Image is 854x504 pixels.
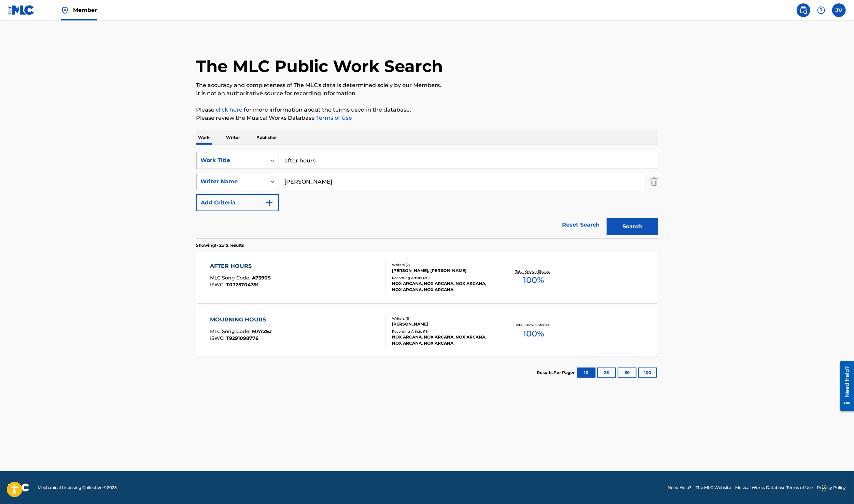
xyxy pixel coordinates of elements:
[817,6,825,14] img: help
[799,6,808,14] img: search
[61,6,69,14] img: Top Rightsholder
[196,194,279,211] button: Add Criteria
[607,218,658,235] button: Search
[832,3,846,17] div: User Menu
[196,114,658,122] p: Please review the Musical Works Database
[515,269,552,274] p: Total Known Shares:
[196,56,443,76] h1: The MLC Public Work Search
[38,485,117,491] span: Mechanical Licensing Collective © 2025
[559,217,603,232] a: Reset Search
[265,199,274,207] img: 9d2ae6d4665cec9f34b9.svg
[638,368,657,378] button: 100
[650,173,658,190] img: Delete Criterion
[196,89,658,98] p: It is not an authoritative source for recording information.
[392,262,495,268] div: Writers ( 2 )
[255,130,279,145] p: Publisher
[196,252,658,303] a: AFTER HOURSMLC Song Code:A7390SISWC:T0725704391Writers (2)[PERSON_NAME], [PERSON_NAME]Recording A...
[73,6,97,14] span: Member
[210,316,272,324] div: MOURNING HOURS
[210,328,252,334] span: MLC Song Code :
[814,3,828,17] div: Help
[210,275,252,281] span: MLC Song Code :
[515,322,552,328] p: Total Known Shares:
[392,316,495,321] div: Writers ( 1 )
[577,368,596,378] button: 10
[820,471,854,504] iframe: Chat Widget
[523,328,544,340] span: 100 %
[196,81,658,89] p: The accuracy and completeness of The MLC's data is determined solely by our Members.
[196,242,244,248] p: Showing 1 - 2 of 2 results
[696,485,731,491] a: The MLC Website
[210,335,226,341] span: ISWC :
[226,282,258,288] span: T0725704391
[618,368,636,378] button: 50
[196,130,212,145] p: Work
[196,152,658,239] form: Search Form
[226,335,258,341] span: T9291098776
[315,115,352,121] a: Terms of Use
[797,3,810,17] a: Public Search
[392,334,495,346] div: NOX ARCANA, NOX ARCANA, NOX ARCANA, NOX ARCANA, NOX ARCANA
[196,106,658,114] p: Please for more information about the terms used in the database.
[835,358,854,414] iframe: Resource Center
[597,368,616,378] button: 25
[735,485,813,491] a: Musical Works Database Terms of Use
[8,484,29,492] img: logo
[201,177,262,186] div: Writer Name
[822,478,826,499] div: Drag
[252,328,272,334] span: MA7ZEJ
[392,268,495,274] div: [PERSON_NAME], [PERSON_NAME]
[392,321,495,327] div: [PERSON_NAME]
[210,262,271,270] div: AFTER HOURS
[216,106,243,113] a: click here
[668,485,691,491] a: Need Help?
[196,305,658,357] a: MOURNING HOURSMLC Song Code:MA7ZEJISWC:T9291098776Writers (1)[PERSON_NAME]Recording Artists (18)N...
[8,5,34,15] img: MLC Logo
[252,275,271,281] span: A7390S
[392,280,495,293] div: NOX ARCANA, NOX ARCANA, NOX ARCANA, NOX ARCANA, NOX ARCANA
[201,156,262,164] div: Work Title
[537,370,576,376] p: Results Per Page:
[392,329,495,334] div: Recording Artists ( 18 )
[523,274,544,286] span: 100 %
[817,485,846,491] a: Privacy Policy
[224,130,242,145] p: Writer
[210,282,226,288] span: ISWC :
[392,275,495,280] div: Recording Artists ( 20 )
